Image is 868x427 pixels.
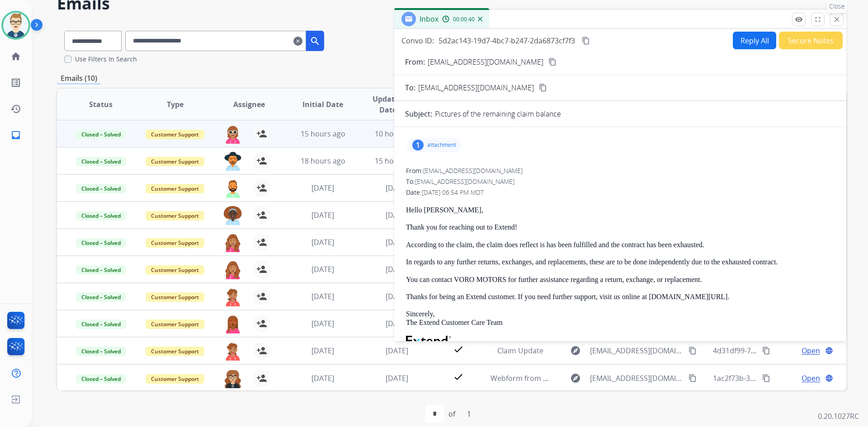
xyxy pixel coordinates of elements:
[76,238,126,248] span: Closed – Solved
[224,260,242,279] img: agent-avatar
[256,264,267,275] mat-icon: person_add
[256,237,267,248] mat-icon: person_add
[167,99,184,110] span: Type
[76,374,126,384] span: Closed – Solved
[76,292,126,302] span: Closed – Solved
[146,130,204,139] span: Customer Support
[146,319,204,329] span: Customer Support
[76,157,126,166] span: Closed – Solved
[386,183,408,193] span: [DATE]
[386,373,408,383] span: [DATE]
[224,125,242,144] img: agent-avatar
[590,373,683,384] span: [EMAIL_ADDRESS][DOMAIN_NAME]
[146,374,204,384] span: Customer Support
[146,211,204,221] span: Customer Support
[802,345,820,356] span: Open
[570,373,581,384] mat-icon: explore
[301,156,345,166] span: 18 hours ago
[311,210,334,220] span: [DATE]
[310,36,321,47] mat-icon: search
[448,408,455,419] div: of
[386,210,408,220] span: [DATE]
[406,336,451,346] img: Extend Logo
[311,291,334,301] span: [DATE]
[453,16,475,23] span: 00:00:40
[256,210,267,221] mat-icon: person_add
[833,15,841,23] mat-icon: close
[590,345,683,356] span: [EMAIL_ADDRESS][DOMAIN_NAME]
[224,369,242,388] img: agent-avatar
[256,373,267,384] mat-icon: person_add
[435,108,561,119] p: Pictures of the remaining claim balance
[76,347,126,356] span: Closed – Solved
[406,276,835,284] p: You can contact VORO MOTORS for further assistance regarding a return, exchange, or replacement.
[386,237,408,247] span: [DATE]
[311,319,334,328] span: [DATE]
[256,128,267,139] mat-icon: person_add
[405,82,415,93] p: To:
[301,129,345,139] span: 15 hours ago
[386,319,408,328] span: [DATE]
[311,346,334,356] span: [DATE]
[311,373,334,383] span: [DATE]
[10,51,21,62] mat-icon: home
[256,291,267,302] mat-icon: person_add
[453,344,464,355] mat-icon: check
[256,155,267,166] mat-icon: person_add
[57,73,101,84] p: Emails (10)
[825,374,833,382] mat-icon: language
[76,265,126,275] span: Closed – Solved
[539,84,547,92] mat-icon: content_copy
[386,291,408,301] span: [DATE]
[582,37,590,45] mat-icon: content_copy
[224,233,242,252] img: agent-avatar
[311,264,334,274] span: [DATE]
[779,32,843,49] button: Secure Notes
[439,36,575,46] span: 5d2ac143-19d7-4bc7-b247-2da6873cf7f3
[497,346,543,356] span: Claim Update
[256,318,267,329] mat-icon: person_add
[375,129,420,139] span: 10 hours ago
[406,206,835,214] p: Hello [PERSON_NAME],
[406,223,835,231] p: Thank you for reaching out to Extend!
[256,183,267,193] mat-icon: person_add
[386,264,408,274] span: [DATE]
[405,108,432,119] p: Subject:
[146,184,204,193] span: Customer Support
[406,166,835,175] div: From:
[146,347,204,356] span: Customer Support
[76,319,126,329] span: Closed – Solved
[224,152,242,171] img: agent-avatar
[311,183,334,193] span: [DATE]
[406,241,835,249] p: According to the claim, the claim does reflect is has been fulfilled and the contract has been ex...
[401,35,434,46] p: Convo ID:
[830,13,844,26] button: Close
[75,55,137,64] label: Use Filters In Search
[406,258,835,266] p: In regards to any further returns, exchanges, and replacements, these are to be done independentl...
[422,188,484,197] span: [DATE] 06:54 PM MDT
[3,13,28,38] img: avatar
[146,265,204,275] span: Customer Support
[405,56,425,67] p: From:
[224,206,242,225] img: agent-avatar
[825,347,833,355] mat-icon: language
[406,188,835,197] div: Date:
[428,56,543,67] p: [EMAIL_ADDRESS][DOMAIN_NAME]
[762,347,770,355] mat-icon: content_copy
[293,36,302,47] mat-icon: clear
[818,411,859,422] p: 0.20.1027RC
[570,345,581,356] mat-icon: explore
[689,347,697,355] mat-icon: content_copy
[453,371,464,382] mat-icon: check
[762,374,770,382] mat-icon: content_copy
[386,346,408,356] span: [DATE]
[406,310,835,327] p: Sincerely, The Extend Customer Care Team
[146,292,204,302] span: Customer Support
[224,342,242,361] img: agent-avatar
[406,177,835,186] div: To:
[256,345,267,356] mat-icon: person_add
[427,141,456,149] p: attachment
[418,82,534,93] span: [EMAIL_ADDRESS][DOMAIN_NAME]
[146,238,204,248] span: Customer Support
[89,99,113,110] span: Status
